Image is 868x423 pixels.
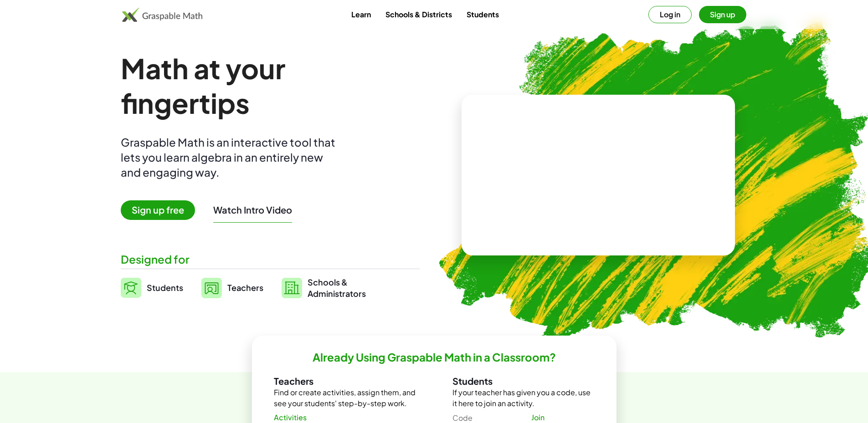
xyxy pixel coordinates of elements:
[452,387,595,409] p: If your teacher has given you a code, use it here to join an activity.
[344,6,378,23] a: Learn
[282,276,366,299] a: Schools &Administrators
[121,278,141,298] img: svg%3e
[121,51,411,120] h1: Math at your fingertips
[121,135,339,180] div: Graspable Math is an interactive tool that lets you learn algebra in an entirely new and engaging...
[699,6,746,23] button: Sign up
[459,6,506,23] a: Students
[274,413,307,423] span: Activities
[378,6,459,23] a: Schools & Districts
[201,276,263,299] a: Teachers
[308,276,366,299] span: Schools & Administrators
[531,413,545,423] span: Join
[282,278,302,298] img: svg%3e
[213,204,292,216] button: Watch Intro Video
[147,282,183,293] span: Students
[274,375,416,387] h3: Teachers
[274,387,416,409] p: Find or create activities, assign them, and see your students' step-by-step work.
[121,200,195,220] span: Sign up free
[227,282,263,293] span: Teachers
[121,252,420,267] div: Designed for
[530,141,667,209] video: What is this? This is dynamic math notation. Dynamic math notation plays a central role in how Gr...
[648,6,692,23] button: Log in
[201,278,222,298] img: svg%3e
[452,375,595,387] h3: Students
[121,276,183,299] a: Students
[313,350,556,364] h2: Already Using Graspable Math in a Classroom?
